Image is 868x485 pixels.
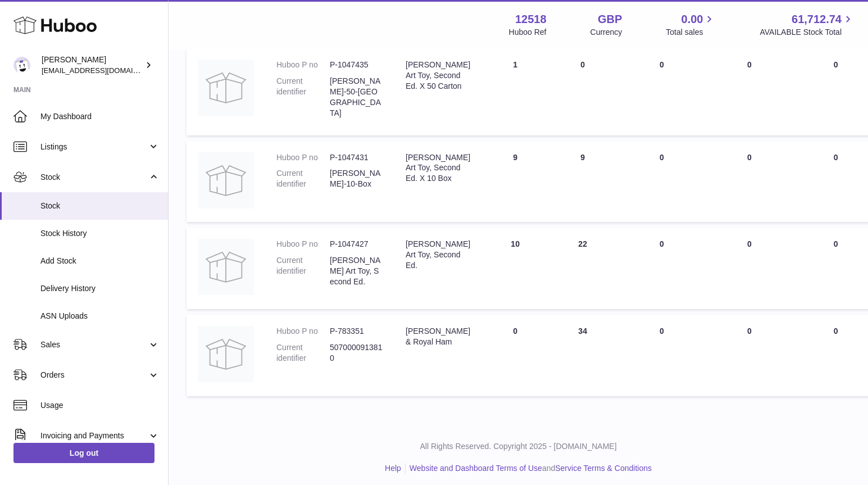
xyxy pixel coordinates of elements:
[481,228,549,309] td: 10
[707,141,792,223] td: 0
[509,27,547,38] div: Huboo Ref
[276,168,330,189] dt: Current identifier
[330,168,383,189] dd: [PERSON_NAME]-10-Box
[549,141,616,223] td: 9
[42,55,143,76] div: [PERSON_NAME]
[834,60,838,69] span: 0
[481,48,549,135] td: 1
[555,464,652,473] a: Service Terms & Conditions
[707,48,792,135] td: 0
[330,76,383,119] dd: [PERSON_NAME]-50-[GEOGRAPHIC_DATA]
[330,239,383,250] dd: P-1047427
[481,315,549,396] td: 0
[40,142,148,152] span: Listings
[760,12,855,38] a: 61,712.74 AVAILABLE Stock Total
[40,111,160,122] span: My Dashboard
[406,326,470,347] div: [PERSON_NAME] & Royal Ham
[549,228,616,309] td: 22
[40,400,160,411] span: Usage
[666,12,716,38] a: 0.00 Total sales
[13,57,30,74] img: caitlin@fancylamp.co
[681,12,703,27] span: 0.00
[707,315,792,396] td: 0
[330,152,383,163] dd: P-1047431
[276,342,330,364] dt: Current identifier
[598,12,622,27] strong: GBP
[590,27,622,38] div: Currency
[616,48,707,135] td: 0
[410,464,542,473] a: Website and Dashboard Terms of Use
[406,239,470,271] div: [PERSON_NAME] Art Toy, Second Ed.
[792,12,842,27] span: 61,712.74
[198,152,254,208] img: product image
[276,239,330,250] dt: Huboo P no
[666,27,716,38] span: Total sales
[276,152,330,163] dt: Huboo P no
[40,172,148,183] span: Stock
[406,152,470,184] div: [PERSON_NAME] Art Toy, Second Ed. X 10 Box
[549,315,616,396] td: 34
[13,443,154,463] a: Log out
[330,326,383,337] dd: P-783351
[40,370,148,380] span: Orders
[40,311,160,321] span: ASN Uploads
[40,430,148,441] span: Invoicing and Payments
[760,27,855,38] span: AVAILABLE Stock Total
[178,441,859,452] p: All Rights Reserved. Copyright 2025 - [DOMAIN_NAME]
[40,339,148,350] span: Sales
[198,239,254,295] img: product image
[330,255,383,287] dd: [PERSON_NAME] Art Toy, Second Ed.
[616,141,707,223] td: 0
[276,326,330,337] dt: Huboo P no
[707,228,792,309] td: 0
[515,12,547,27] strong: 12518
[198,326,254,382] img: product image
[406,463,652,474] li: and
[834,153,838,162] span: 0
[406,60,470,92] div: [PERSON_NAME] Art Toy, Second Ed. X 50 Carton
[616,228,707,309] td: 0
[549,48,616,135] td: 0
[40,201,160,211] span: Stock
[42,66,165,75] span: [EMAIL_ADDRESS][DOMAIN_NAME]
[198,60,254,116] img: product image
[276,255,330,287] dt: Current identifier
[330,60,383,70] dd: P-1047435
[330,342,383,364] dd: 5070000913810
[40,256,160,266] span: Add Stock
[481,141,549,223] td: 9
[834,239,838,248] span: 0
[834,327,838,336] span: 0
[40,228,160,239] span: Stock History
[385,464,401,473] a: Help
[40,283,160,294] span: Delivery History
[616,315,707,396] td: 0
[276,76,330,119] dt: Current identifier
[276,60,330,70] dt: Huboo P no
